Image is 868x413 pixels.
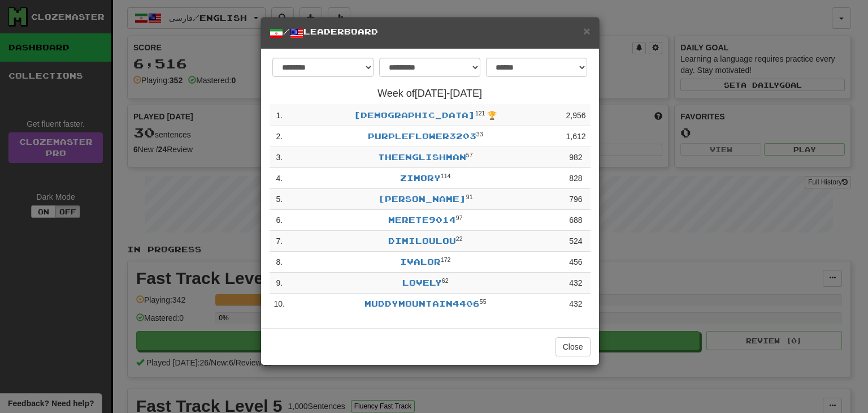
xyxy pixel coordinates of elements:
sup: Level 55 [480,298,487,305]
button: Close [583,25,590,37]
sup: Level 172 [441,256,451,263]
a: Lovely [402,278,442,287]
td: 10 . [270,294,289,315]
button: Close [555,337,591,356]
sup: Level 114 [441,173,451,179]
td: 5 . [270,189,289,210]
a: Merete9014 [388,215,456,225]
td: 2,956 [561,105,590,126]
td: 1,612 [561,126,590,147]
sup: Level 57 [466,152,473,158]
td: 982 [561,147,590,168]
h4: Week of [DATE] - [DATE] [270,88,591,100]
td: 8 . [270,252,289,273]
a: Zimory [400,173,441,183]
td: 828 [561,168,590,189]
span: 🏆 [487,111,497,120]
sup: Level 62 [442,277,449,284]
a: DimiLoulou [388,236,456,246]
td: 9 . [270,273,289,294]
td: 432 [561,294,590,315]
td: 4 . [270,168,289,189]
td: 688 [561,210,590,231]
td: 3 . [270,147,289,168]
a: [PERSON_NAME] [378,194,466,204]
a: [DEMOGRAPHIC_DATA] [354,110,475,120]
a: MuddyMountain4406 [364,299,480,308]
a: TheEnglishman [378,152,466,162]
sup: Level 33 [476,131,483,137]
a: ivalor [400,257,441,266]
td: 796 [561,189,590,210]
sup: Level 97 [456,214,463,221]
sup: Level 91 [466,193,473,200]
sup: Level 22 [456,235,463,242]
span: × [583,24,590,37]
td: 7 . [270,231,289,252]
td: 524 [561,231,590,252]
td: 1 . [270,105,289,126]
sup: Level 121 [475,110,485,117]
h5: / Leaderboard [270,26,591,40]
td: 2 . [270,126,289,147]
td: 6 . [270,210,289,231]
td: 456 [561,252,590,273]
td: 432 [561,273,590,294]
a: PurpleFlower3203 [368,131,476,141]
